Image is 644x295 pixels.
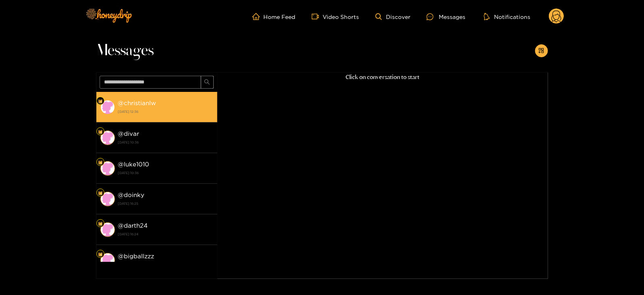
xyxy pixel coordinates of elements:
a: Home Feed [252,13,296,20]
img: Fan Level [98,191,103,195]
img: Fan Level [98,129,103,134]
strong: @ doinky [118,191,145,198]
p: Click on conversation to start [217,73,548,82]
strong: @ divar [118,130,140,137]
strong: [DATE] 16:25 [118,200,213,207]
strong: [DATE] 10:36 [118,169,213,177]
img: conversation [100,161,115,176]
img: conversation [100,222,115,237]
button: search [201,76,214,89]
img: Fan Level [98,160,103,165]
button: appstore-add [535,44,548,57]
strong: @ bigballzzz [118,253,154,260]
img: conversation [100,192,115,206]
span: Messages [96,41,154,60]
img: conversation [100,253,115,268]
strong: @ christianlw [118,100,156,106]
button: Notifications [481,12,533,21]
strong: @ darth24 [118,222,148,229]
img: conversation [100,100,115,114]
img: Fan Level [98,99,103,104]
span: home [252,13,264,20]
strong: [DATE] 16:24 [118,261,213,268]
a: Video Shorts [312,13,359,20]
img: Fan Level [98,221,103,226]
strong: @ luke1010 [118,161,150,168]
div: Messages [427,12,465,21]
img: Fan Level [98,252,103,257]
strong: [DATE] 10:36 [118,139,213,146]
a: Discover [375,13,411,20]
img: conversation [100,131,115,145]
span: search [204,79,210,86]
strong: [DATE] 12:36 [118,108,213,115]
span: appstore-add [538,48,544,54]
span: video-camera [312,13,323,20]
strong: [DATE] 16:24 [118,231,213,238]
